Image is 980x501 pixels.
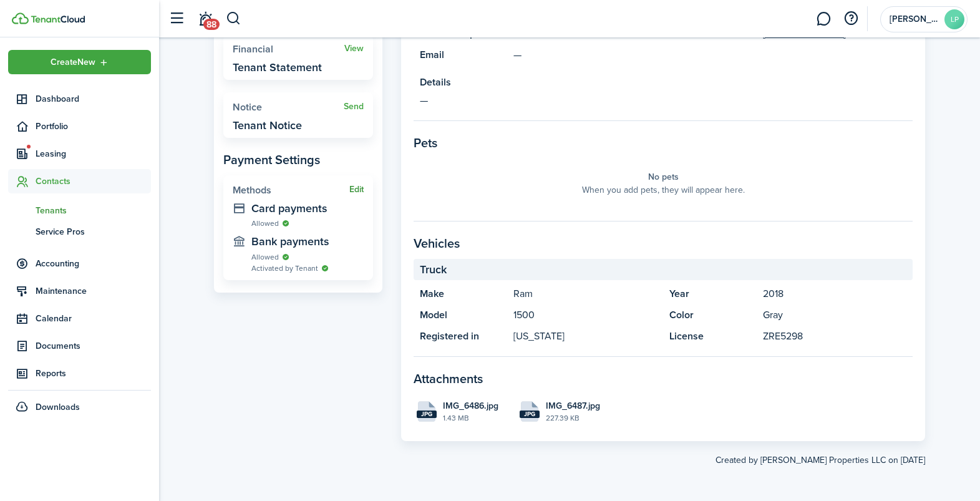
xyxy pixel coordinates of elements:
[812,3,835,35] a: Messaging
[546,412,604,424] file-size: 227.39 KB
[763,329,906,344] panel-main-description: ZRE5298
[251,235,364,248] widget-stats-description: Bank payments
[31,16,85,23] img: TenantCloud
[36,92,151,105] span: Dashboard
[582,183,745,197] panel-main-placeholder-description: When you add pets, they will appear here.
[420,329,507,344] panel-main-title: Registered in
[36,204,151,217] span: Tenants
[414,234,913,253] panel-main-section-title: Vehicles
[763,286,906,301] panel-main-description: 2018
[443,412,501,424] file-size: 1.43 MB
[414,369,913,388] panel-main-section-title: Attachments
[513,329,657,344] panel-main-description: [US_STATE]
[251,218,279,229] span: Allowed
[12,12,29,24] img: TenantCloud
[223,150,373,169] panel-main-subtitle: Payment Settings
[344,44,364,54] a: View
[36,285,151,298] span: Maintenance
[36,225,151,238] span: Service Pros
[8,200,151,221] a: Tenants
[36,175,151,188] span: Contacts
[36,401,80,414] span: Downloads
[344,102,364,112] a: Send
[36,120,151,133] span: Portfolio
[165,7,188,31] button: Open sidebar
[420,75,906,90] panel-main-title: Details
[648,170,679,183] panel-main-placeholder-title: No pets
[8,361,151,386] a: Reports
[417,411,437,418] file-extension: jpg
[36,312,151,325] span: Calendar
[203,19,220,30] span: 88
[233,44,344,55] widget-stats-title: Financial
[233,185,349,196] widget-stats-title: Methods
[417,401,437,422] file-icon: File
[513,286,657,301] panel-main-description: Ram
[520,411,540,418] file-extension: jpg
[214,441,925,467] created-at: Created by [PERSON_NAME] Properties LLC on [DATE]
[8,87,151,111] a: Dashboard
[51,58,95,67] span: Create New
[251,202,364,215] widget-stats-description: Card payments
[36,257,151,270] span: Accounting
[8,221,151,242] a: Service Pros
[349,185,364,195] button: Edit
[520,401,540,422] file-icon: File
[251,251,279,263] span: Allowed
[669,308,757,323] panel-main-title: Color
[414,259,913,280] panel-main-section-header: Truck
[233,102,344,113] widget-stats-title: Notice
[840,8,861,29] button: Open resource center
[420,93,906,108] panel-main-description: —
[420,47,507,62] panel-main-title: Email
[8,50,151,74] button: Open menu
[226,8,241,29] button: Search
[763,308,906,323] panel-main-description: Gray
[944,9,964,29] avatar-text: LP
[443,399,498,412] span: IMG_6486.jpg
[420,286,507,301] panel-main-title: Make
[36,367,151,380] span: Reports
[36,147,151,160] span: Leasing
[546,399,600,412] span: IMG_6487.jpg
[420,308,507,323] panel-main-title: Model
[890,15,939,24] span: Lauris Properties LLC
[513,308,657,323] panel-main-description: 1500
[36,339,151,353] span: Documents
[414,134,913,152] panel-main-section-title: Pets
[233,61,322,74] widget-stats-description: Tenant Statement
[193,3,217,35] a: Notifications
[669,286,757,301] panel-main-title: Year
[669,329,757,344] panel-main-title: License
[233,119,302,132] widget-stats-description: Tenant Notice
[251,263,318,274] span: Activated by Tenant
